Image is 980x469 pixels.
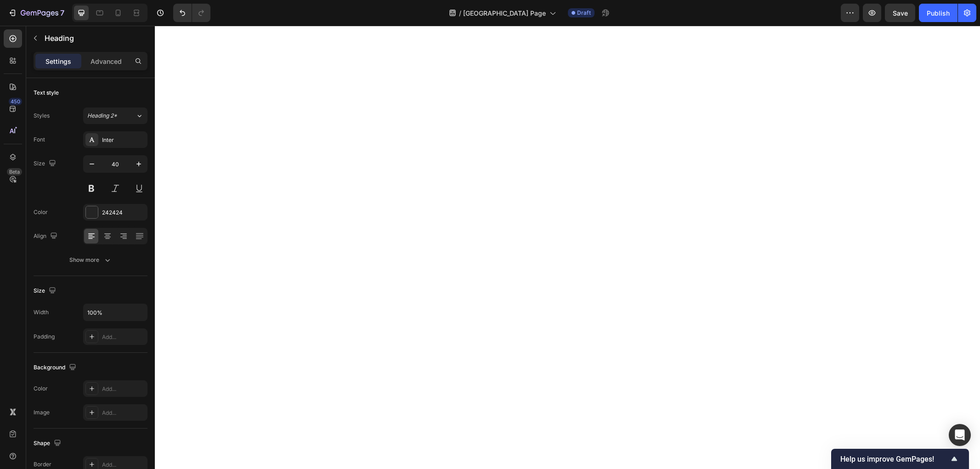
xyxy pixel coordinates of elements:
[173,4,210,22] div: Undo/Redo
[34,408,50,417] div: Image
[155,26,980,469] iframe: Design area
[893,9,908,17] span: Save
[34,208,48,216] div: Color
[459,8,461,18] span: /
[45,57,71,66] p: Settings
[87,112,117,120] span: Heading 2*
[34,333,55,341] div: Padding
[102,333,145,341] div: Add...
[840,455,949,463] span: Help us improve GemPages!
[34,437,63,450] div: Shape
[840,453,960,464] button: Show survey - Help us improve GemPages!
[102,385,145,393] div: Add...
[919,4,957,22] button: Publish
[9,98,22,105] div: 450
[927,8,950,18] div: Publish
[34,89,59,97] div: Text style
[84,304,147,321] input: Auto
[91,57,122,66] p: Advanced
[4,4,68,22] button: 7
[102,409,145,417] div: Add...
[34,308,49,316] div: Width
[60,7,64,18] p: 7
[34,362,78,374] div: Background
[34,112,50,120] div: Styles
[34,384,48,393] div: Color
[102,209,145,217] div: 242424
[34,158,58,170] div: Size
[34,230,59,243] div: Align
[45,33,144,44] p: Heading
[463,8,546,18] span: [GEOGRAPHIC_DATA] Page
[885,4,915,22] button: Save
[34,460,51,469] div: Border
[34,136,45,144] div: Font
[102,461,145,469] div: Add...
[34,285,58,297] div: Size
[69,255,112,265] div: Show more
[34,252,147,268] button: Show more
[577,9,591,17] span: Draft
[7,168,22,175] div: Beta
[102,136,145,144] div: Inter
[83,107,147,124] button: Heading 2*
[949,424,971,446] div: Open Intercom Messenger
